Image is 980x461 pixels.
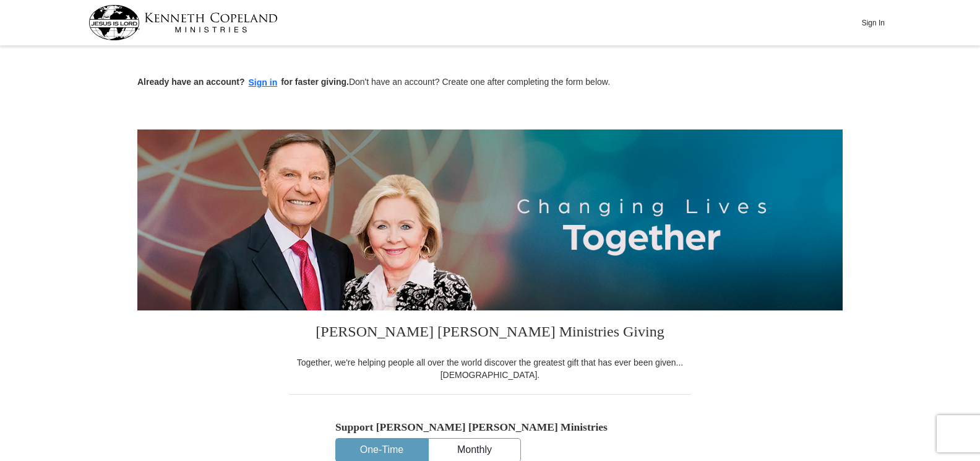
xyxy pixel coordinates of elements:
img: kcm-header-logo.svg [88,5,278,40]
strong: Already have an account? for faster giving. [137,77,349,87]
p: Don't have an account? Create one after completing the form below. [137,76,843,90]
h3: [PERSON_NAME] [PERSON_NAME] Ministries Giving [289,310,691,356]
div: Together, we're helping people all over the world discover the greatest gift that has ever been g... [289,356,691,381]
button: Sign in [245,76,282,90]
button: Sign In [854,13,892,32]
h5: Support [PERSON_NAME] [PERSON_NAME] Ministries [335,421,645,434]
